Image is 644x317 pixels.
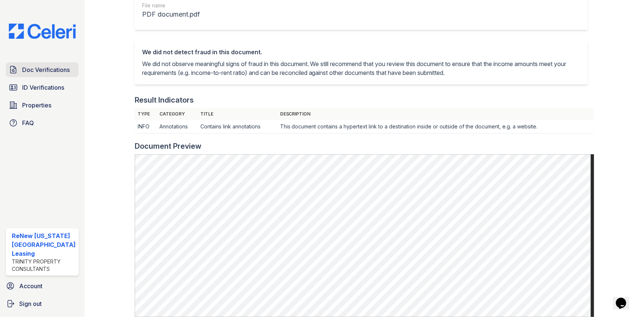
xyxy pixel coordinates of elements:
a: Sign out [3,296,82,311]
a: Doc Verifications [6,62,79,77]
img: CE_Logo_Blue-a8612792a0a2168367f1c8372b55b34899dd931a85d93a1a3d3e32e68fde9ad4.png [3,24,82,39]
span: ID Verifications [22,83,64,92]
td: Annotations [156,120,198,134]
th: Type [135,108,156,120]
span: Sign out [19,299,42,308]
th: Description [277,108,594,120]
a: ID Verifications [6,80,79,95]
span: Account [19,282,42,290]
span: FAQ [22,118,34,127]
div: Trinity Property Consultants [12,258,76,273]
span: Doc Verifications [22,65,70,74]
iframe: chat widget [613,287,637,310]
td: This document contains a hypertext link to a destination inside or outside of the document, e.g. ... [277,120,594,134]
a: FAQ [6,116,79,130]
div: We did not detect fraud in this document. [142,48,581,56]
p: We did not observe meaningful signs of fraud in this document. We still recommend that you review... [142,59,581,77]
td: Contains link annotations [197,120,277,134]
div: ReNew [US_STATE][GEOGRAPHIC_DATA] Leasing [12,231,76,258]
div: Document Preview [135,141,202,151]
th: Title [197,108,277,120]
span: Properties [22,101,51,110]
div: File name [142,2,200,9]
td: INFO [135,120,156,134]
a: Properties [6,98,79,113]
th: Category [156,108,198,120]
a: Account [3,279,82,293]
div: Result Indicators [135,95,194,105]
div: PDF document.pdf [142,9,200,20]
